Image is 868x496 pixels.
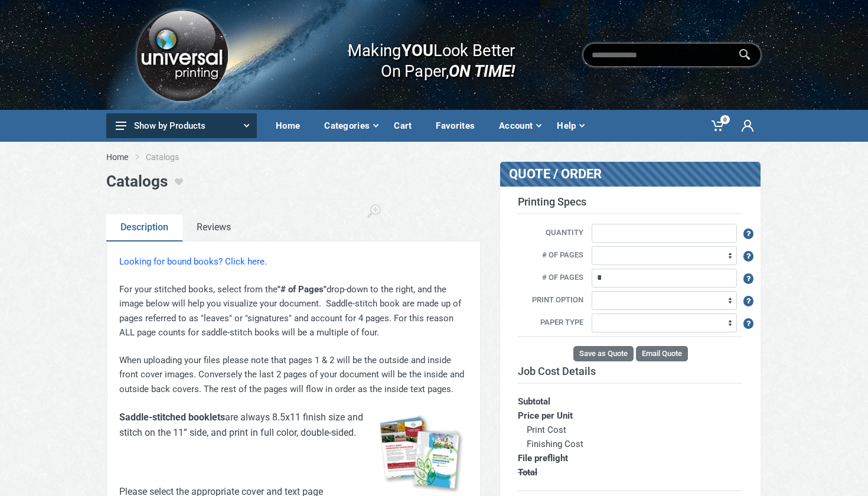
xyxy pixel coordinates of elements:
[573,346,634,361] button: Save as Quote
[386,110,428,142] a: Cart
[278,284,327,295] strong: "# of Pages"
[324,28,515,81] div: Making Look Better On Paper,
[518,409,743,423] th: Price per Unit
[518,383,743,409] th: Subtotal
[509,272,589,285] label: # of Pages
[518,451,743,465] th: File preflight
[316,113,386,138] div: Categories
[119,412,225,423] strong: Saddle-stitched booklets
[449,61,515,81] i: ON TIME!
[428,110,491,142] a: Favorites
[703,110,733,142] a: 0
[636,346,688,361] button: Email Quote
[518,423,743,437] th: Print Cost
[509,294,589,307] label: Print Option
[119,256,267,267] a: Looking for bound books? Click here.
[401,40,433,60] b: YOU
[428,113,491,138] div: Favorites
[106,172,168,191] h1: Catalogs
[509,249,589,262] label: # of Pages
[119,353,468,396] p: When uploading your files please note that pages 1 & 2 will be the outside and inside front cover...
[106,214,182,242] a: Description
[106,151,762,163] nav: breadcrumb
[509,316,589,329] label: Paper Type
[267,113,316,138] div: Home
[106,113,257,138] button: Show by Products
[132,5,231,105] img: Logo.png
[119,282,468,340] p: For your stitched books, select from the drop-down to the right, and the image below will help yo...
[491,113,549,138] div: Account
[720,115,730,124] span: 0
[509,227,589,240] label: Quantity
[549,113,592,138] div: Help
[518,365,743,378] h3: Job Cost Details
[518,465,743,491] th: Total
[146,151,197,163] li: Catalogs
[267,110,316,142] a: Home
[518,437,743,451] th: Finishing Cost
[386,113,428,138] div: Cart
[182,214,245,242] a: Reviews
[106,151,128,163] a: Home
[518,195,743,214] h3: Printing Specs
[509,167,665,182] h3: QUOTE / ORDER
